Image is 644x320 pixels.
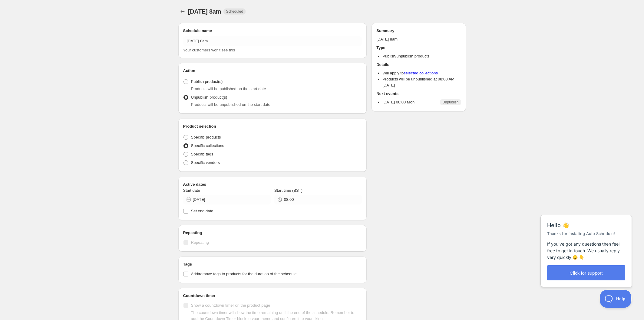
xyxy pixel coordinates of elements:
span: Products will be unpublished on the start date [191,102,270,107]
span: Scheduled [226,9,243,14]
span: Add/remove tags to products for the duration of the schedule [191,272,297,276]
li: Products will be unpublished at 08:00 AM [DATE] [382,76,461,88]
span: [DATE] 8am [188,8,221,15]
h2: Action [183,68,362,74]
span: Specific tags [191,152,213,156]
li: Publish/unpublish products [382,53,461,59]
span: Publish product(s) [191,79,223,84]
h2: Type [376,45,461,51]
span: Start time (BST) [274,188,302,193]
a: selected collections [404,71,438,75]
span: Specific vendors [191,160,220,165]
span: Specific products [191,135,221,139]
span: Start date [183,188,200,193]
span: Repeating [191,240,209,245]
h2: Repeating [183,230,362,236]
span: Show a countdown timer on the product page [191,303,270,308]
iframe: Help Scout Beacon - Open [600,290,632,308]
h2: Product selection [183,123,362,129]
p: [DATE] 08:00 Mon [382,99,414,105]
h2: Active dates [183,181,362,188]
span: Set end date [191,209,213,213]
h2: Countdown timer [183,293,362,299]
h2: Tags [183,261,362,267]
iframe: Help Scout Beacon - Messages and Notifications [538,200,635,290]
span: Specific collections [191,143,224,148]
span: Unpublish [442,100,458,105]
li: Will apply to [382,70,461,76]
h2: Details [376,62,461,68]
span: Your customers won't see this [183,48,235,52]
h2: Next events [376,91,461,97]
h2: Summary [376,28,461,34]
h2: Schedule name [183,28,362,34]
p: [DATE] 8am [376,36,461,42]
button: Schedules [178,7,187,16]
span: Products will be published on the start date [191,87,266,91]
span: Unpublish product(s) [191,95,227,100]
